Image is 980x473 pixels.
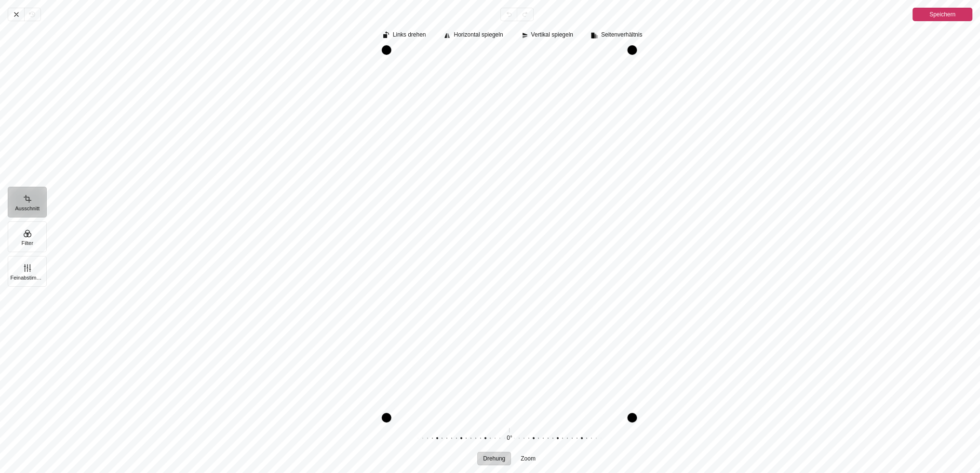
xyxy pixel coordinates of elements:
span: Drehung [483,456,505,461]
span: Zoom [521,456,536,461]
span: Speichern [929,9,955,20]
div: Drag right [627,50,637,418]
span: Vertikal spiegeln [531,32,573,38]
div: Drag left [382,50,391,418]
button: Links drehen [378,29,432,42]
span: Links drehen [393,32,426,38]
button: Filter [8,221,47,252]
button: Speichern [913,8,972,21]
span: Seitenverhältnis [601,32,642,38]
button: Seitenverhältnis [587,29,648,42]
div: Drag bottom [387,413,632,422]
div: Ausschnitt [46,21,980,473]
div: Drag top [387,45,632,55]
button: Feinabstimmung [8,256,47,287]
button: Vertikal spiegeln [517,29,579,42]
span: Horizontal spiegeln [454,32,503,38]
button: Ausschnitt [8,187,47,217]
button: Horizontal spiegeln [439,29,509,42]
